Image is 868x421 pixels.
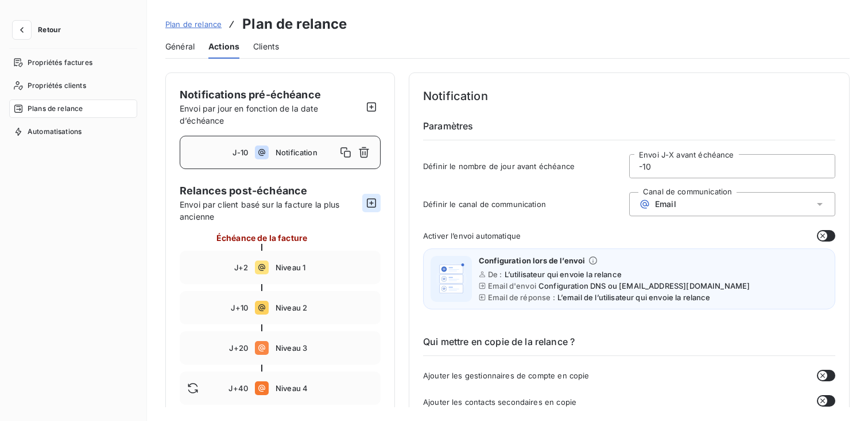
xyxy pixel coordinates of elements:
span: Définir le nombre de jour avant échéance [423,162,629,171]
span: Email d'envoi [488,281,536,290]
span: Général [165,41,195,52]
span: Définir le canal de communication [423,200,629,209]
span: Plans de relance [28,104,83,114]
span: Niveau 1 [276,263,373,272]
span: Niveau 2 [276,303,373,312]
span: J+40 [228,384,248,393]
button: Retour [9,21,70,39]
span: L’utilisateur qui envoie la relance [505,270,622,279]
span: Relances post-échéance [180,183,362,198]
h4: Notification [423,87,835,105]
span: Envoi par jour en fonction de la date d’échéance [180,104,319,125]
span: De : [488,270,502,279]
span: Envoi par client basé sur la facture la plus ancienne [180,198,362,223]
span: L’email de l’utilisateur qui envoie la relance [557,293,711,302]
span: Retour [38,26,61,33]
span: J+10 [231,303,248,312]
span: Ajouter les gestionnaires de compte en copie [423,371,590,380]
a: Automatisations [9,123,137,141]
span: J+2 [234,263,248,272]
span: Échéance de la facture [216,232,307,244]
span: Email de réponse : [488,293,555,302]
span: Activer l’envoi automatique [423,231,521,240]
span: Notifications pré-échéance [180,89,321,101]
span: Ajouter les contacts secondaires en copie [423,397,576,407]
span: Clients [253,41,279,52]
span: Automatisations [28,127,82,137]
span: Configuration lors de l’envoi [479,256,585,265]
span: Niveau 4 [276,384,373,393]
a: Propriétés factures [9,53,137,72]
span: Notification [276,148,336,157]
span: Niveau 3 [276,343,373,353]
a: Plan de relance [165,18,222,30]
span: Email [655,200,676,209]
span: Propriétés factures [28,58,92,68]
span: Plan de relance [165,20,222,29]
span: Actions [208,41,239,52]
img: illustration helper email [433,261,470,297]
span: J-10 [232,148,248,157]
h6: Qui mettre en copie de la relance ? [423,335,835,356]
h6: Paramètres [423,119,835,140]
a: Propriétés clients [9,76,137,95]
span: Configuration DNS ou [EMAIL_ADDRESS][DOMAIN_NAME] [538,281,750,290]
span: Propriétés clients [28,81,86,91]
span: J+20 [229,343,248,353]
a: Plans de relance [9,99,137,118]
h3: Plan de relance [242,14,347,35]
